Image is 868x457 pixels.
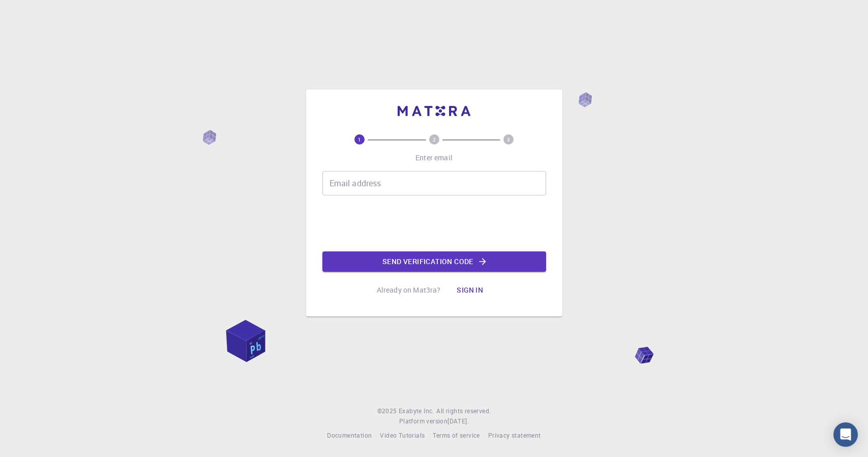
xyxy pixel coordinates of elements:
[380,431,425,441] a: Video Tutorials
[399,416,447,426] span: Platform version
[433,431,480,439] span: Terms of service
[358,136,361,143] text: 1
[322,251,546,272] button: Send verification code
[327,431,372,441] a: Documentation
[377,285,441,295] p: Already on Mat3ra?
[357,204,512,243] iframe: reCAPTCHA
[433,431,480,441] a: Terms of service
[433,136,436,143] text: 2
[447,417,469,425] span: [DATE] .
[507,136,510,143] text: 3
[488,431,541,439] span: Privacy statement
[380,431,425,439] span: Video Tutorials
[488,431,541,441] a: Privacy statement
[399,406,434,416] a: Exabyte Inc.
[415,153,453,163] p: Enter email
[377,406,399,416] span: © 2025
[436,406,491,416] span: All rights reserved.
[327,431,372,439] span: Documentation
[447,416,469,426] a: [DATE].
[399,407,434,415] span: Exabyte Inc.
[833,422,858,447] div: Open Intercom Messenger
[448,280,491,300] button: Sign in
